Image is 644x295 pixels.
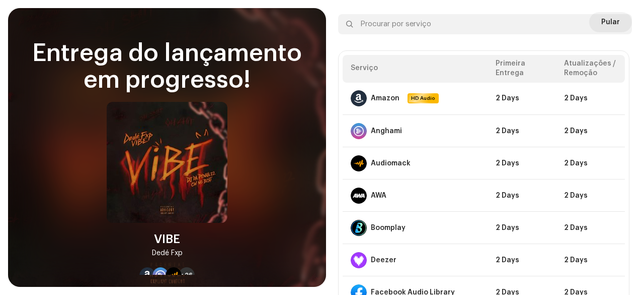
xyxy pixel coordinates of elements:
button: Pular [589,12,632,32]
input: Procurar por serviço [338,14,632,34]
th: Primeira Entrega [488,55,556,83]
td: 2 Days [556,244,625,276]
div: Anghami [371,127,402,135]
td: 2 Days [488,147,556,180]
div: Deezer [371,256,396,264]
img: 5a7c1e8e-494a-4835-b4ba-65ffd1a6f691 [107,102,227,223]
td: 2 Days [556,115,625,147]
div: Audiomack [371,159,411,167]
td: 2 Days [488,212,556,244]
td: 2 Days [556,180,625,212]
div: Entrega do lançamento em progresso! [20,40,314,94]
th: Serviço [343,55,488,83]
td: 2 Days [488,180,556,212]
th: Atualizações / Remoção [556,55,625,83]
td: 2 Days [556,147,625,180]
div: Dedé Fxp [152,247,183,259]
div: VIBE [154,231,180,247]
span: HD Audio [409,94,438,102]
span: +26 [181,271,193,279]
div: AWA [371,192,386,200]
div: Boomplay [371,224,406,232]
td: 2 Days [488,244,556,276]
td: 2 Days [488,83,556,115]
span: Pular [601,12,620,32]
div: Amazon [371,94,399,102]
td: 2 Days [488,115,556,147]
td: 2 Days [556,83,625,115]
td: 2 Days [556,212,625,244]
